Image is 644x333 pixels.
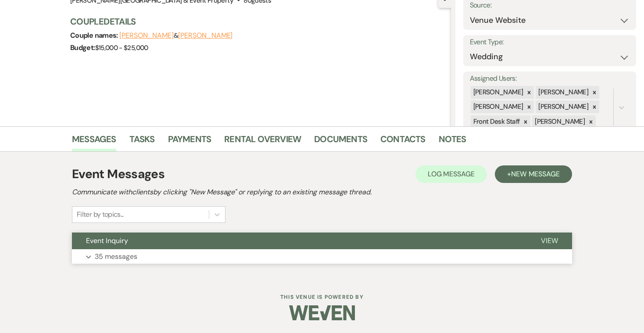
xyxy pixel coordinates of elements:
label: Event Type: [470,36,630,49]
a: Rental Overview [224,132,301,151]
span: View [541,236,558,245]
div: [PERSON_NAME] [536,86,590,99]
div: [PERSON_NAME] [536,100,590,113]
p: 35 messages [95,251,137,262]
a: Contacts [380,132,426,151]
label: Assigned Users: [470,72,630,85]
button: [PERSON_NAME] [119,32,174,39]
div: [PERSON_NAME] [532,115,586,128]
a: Messages [72,132,116,151]
button: 35 messages [72,249,572,264]
button: Event Inquiry [72,233,527,249]
a: Payments [168,132,211,151]
a: Notes [439,132,466,151]
button: Log Message [415,165,487,183]
span: New Message [511,169,560,179]
div: Front Desk Staff [471,115,521,128]
h3: Couple Details [70,15,442,28]
button: [PERSON_NAME] [178,32,233,39]
a: Documents [314,132,367,151]
div: Filter by topics... [77,209,124,220]
span: Budget: [70,43,95,52]
span: Event Inquiry [86,236,128,245]
a: Tasks [129,132,155,151]
span: Couple names: [70,31,119,40]
h1: Event Messages [72,165,165,183]
span: $15,000 - $25,000 [95,43,148,52]
button: View [527,233,572,249]
h2: Communicate with clients by clicking "New Message" or replying to an existing message thread. [72,187,572,197]
div: [PERSON_NAME] [471,100,525,113]
img: Weven Logo [289,297,355,328]
span: Log Message [428,169,475,179]
span: & [119,31,233,40]
div: [PERSON_NAME] [471,86,525,99]
button: +New Message [495,165,572,183]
